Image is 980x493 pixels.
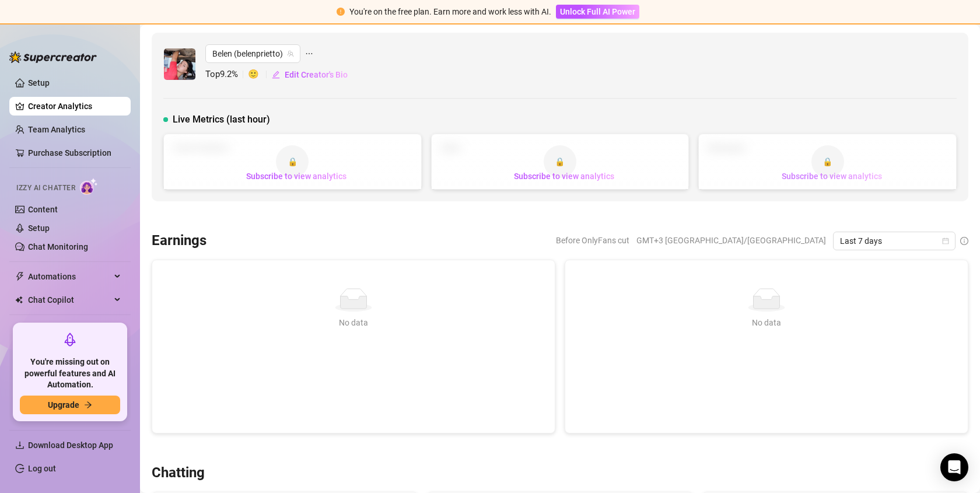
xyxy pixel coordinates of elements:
[164,48,195,80] img: Belen
[337,8,345,16] span: exclamation-circle
[556,7,639,16] a: Unlock Full AI Power
[212,45,293,62] span: Belen (belenprietto)
[556,5,639,19] button: Unlock Full AI Power
[272,71,280,79] span: edit
[205,68,248,82] span: Top 9.2 %
[237,167,356,186] button: Subscribe to view analytics
[782,172,882,181] span: Subscribe to view analytics
[960,237,968,245] span: info-circle
[28,97,121,116] a: Creator Analytics
[28,440,113,450] span: Download Desktop App
[556,232,629,249] span: Before OnlyFans cut
[9,51,97,63] img: logo-BBDzfeDw.svg
[349,7,551,16] span: You're on the free plan. Earn more and work less with AI.
[15,296,23,304] img: Chat Copilot
[80,178,98,195] img: AI Chatter
[28,144,121,162] a: Purchase Subscription
[248,68,271,82] span: 🙂
[942,237,949,244] span: calendar
[152,232,206,250] h3: Earnings
[276,145,309,178] div: 🔒
[28,125,85,134] a: Team Analytics
[28,223,50,233] a: Setup
[305,44,313,63] span: ellipsis
[940,453,968,481] div: Open Intercom Messenger
[772,167,891,186] button: Subscribe to view analytics
[28,464,56,473] a: Log out
[28,242,88,251] a: Chat Monitoring
[15,440,24,450] span: download
[15,272,24,281] span: thunderbolt
[152,464,205,482] h3: Chatting
[84,401,92,409] span: arrow-right
[28,291,111,309] span: Chat Copilot
[20,396,120,414] button: Upgradearrow-right
[271,65,348,84] button: Edit Creator's Bio
[287,50,294,57] span: team
[579,316,954,329] div: No data
[48,400,79,410] span: Upgrade
[505,167,624,186] button: Subscribe to view analytics
[28,78,50,88] a: Setup
[246,172,346,181] span: Subscribe to view analytics
[636,232,826,249] span: GMT+3 [GEOGRAPHIC_DATA]/[GEOGRAPHIC_DATA]
[514,172,614,181] span: Subscribe to view analytics
[811,145,844,178] div: 🔒
[63,333,77,347] span: rocket
[173,113,270,127] span: Live Metrics (last hour)
[560,7,635,16] span: Unlock Full AI Power
[20,356,120,391] span: You're missing out on powerful features and AI Automation.
[28,267,111,286] span: Automations
[16,183,75,194] span: Izzy AI Chatter
[544,145,576,178] div: 🔒
[840,232,949,250] span: Last 7 days
[285,70,348,79] span: Edit Creator's Bio
[28,205,58,214] a: Content
[166,316,541,329] div: No data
